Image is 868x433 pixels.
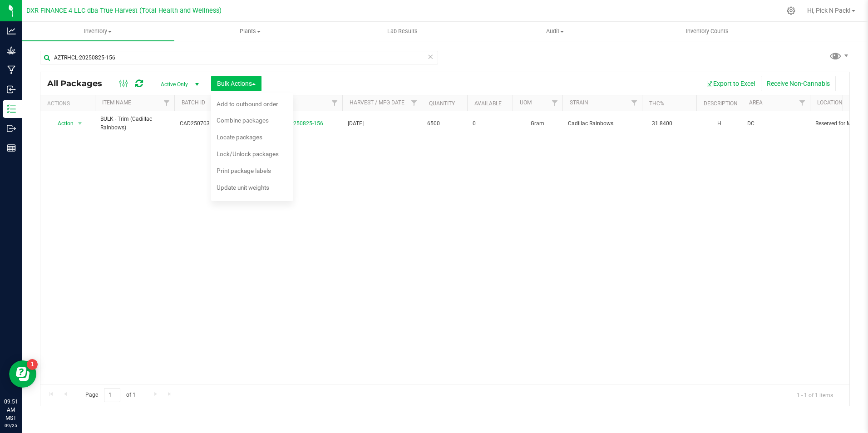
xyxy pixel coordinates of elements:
[22,22,174,41] a: Inventory
[7,26,16,35] inline-svg: Analytics
[262,120,323,127] a: AZTRHCL-20250825-156
[180,119,237,128] span: CAD250703
[175,27,326,35] span: Plants
[807,7,851,14] span: Hi, Pick N Pack!
[427,119,462,128] span: 6500
[4,422,18,429] p: 09/25
[547,95,562,111] a: Filter
[7,124,16,133] inline-svg: Outbound
[7,46,16,55] inline-svg: Grow
[520,99,532,106] a: UOM
[749,99,763,106] a: Area
[159,95,174,111] a: Filter
[817,99,843,106] a: Location
[407,95,422,111] a: Filter
[474,100,502,107] a: Available
[174,22,327,41] a: Plants
[647,117,677,130] span: 31.8400
[518,119,557,128] span: Gram
[211,76,261,91] button: Bulk Actions
[427,51,434,63] span: Clear
[7,85,16,94] inline-svg: Inbound
[570,99,588,106] a: Strain
[4,398,18,422] p: 09:51 AM MST
[700,76,761,91] button: Export to Excel
[217,100,278,108] span: Add to outbound order
[49,117,74,130] span: Action
[40,51,438,64] input: Search Package ID, Item Name, SKU, Lot or Part Number...
[217,117,269,124] span: Combine packages
[27,359,38,370] iframe: Resource center unread badge
[47,79,111,89] span: All Packages
[327,95,342,111] a: Filter
[9,360,36,388] iframe: Resource center
[78,388,143,402] span: Page of 1
[479,27,631,35] span: Audit
[473,119,507,128] span: 0
[479,22,631,41] a: Audit
[627,95,642,111] a: Filter
[568,119,636,128] span: Cadillac Rainbows
[217,133,262,141] span: Locate packages
[100,115,169,132] span: BULK - Trim (Cadillac Rainbows)
[375,27,430,35] span: Lab Results
[182,99,205,106] a: Batch ID
[22,27,174,35] span: Inventory
[674,27,741,35] span: Inventory Counts
[7,65,16,74] inline-svg: Manufacturing
[631,22,784,41] a: Inventory Counts
[26,7,222,15] span: DXR FINANCE 4 LLC dba True Harvest (Total Health and Wellness)
[326,22,479,41] a: Lab Results
[649,100,664,107] a: THC%
[789,388,840,402] span: 1 - 1 of 1 items
[704,100,738,107] a: Description
[350,99,404,106] a: Harvest / Mfg Date
[747,119,804,128] span: DC
[795,95,810,111] a: Filter
[761,76,836,91] button: Receive Non-Cannabis
[217,184,269,191] span: Update unit weights
[104,388,120,402] input: 1
[348,119,416,128] span: [DATE]
[217,80,256,87] span: Bulk Actions
[7,143,16,153] inline-svg: Reports
[102,99,131,106] a: Item Name
[7,104,16,113] inline-svg: Inventory
[74,117,86,130] span: select
[785,6,797,15] div: Manage settings
[702,118,736,129] div: H
[429,100,455,107] a: Quantity
[217,167,271,174] span: Print package labels
[47,100,91,107] div: Actions
[217,150,279,157] span: Lock/Unlock packages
